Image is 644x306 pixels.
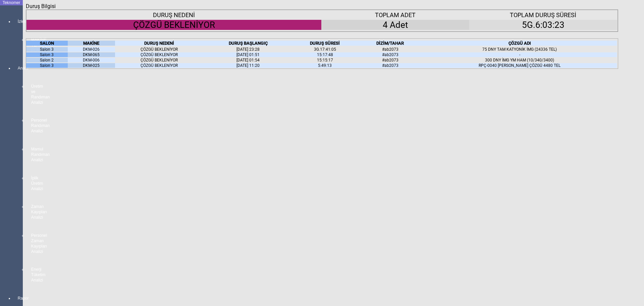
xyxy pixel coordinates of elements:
div: DKM-025 [68,63,115,68]
div: Salon 3 [26,63,68,68]
div: Duruş Bilgisi [26,3,59,9]
div: ÇÖZGÜ BEKLENİYOR [26,20,321,30]
div: RPÇ-0040 [PERSON_NAME] ÇÖZGÜ 4480 TEL [423,63,617,68]
div: 5:49:13 [292,63,358,68]
div: ÇÖZGÜ BEKLENİYOR [115,58,204,62]
div: DKM-065 [68,52,115,57]
div: DKM-006 [68,58,115,62]
div: MAKİNE [68,41,115,46]
div: Salon 2 [26,58,68,62]
div: Salon 3 [26,52,68,57]
div: #ab2073 [358,52,423,57]
div: TOPLAM DURUŞ SÜRESİ [469,11,617,18]
div: 75 DNY TAM KATYONİK İMG (24336 TEL) [423,47,617,52]
div: 300 DNY İMG YM HAM (10/340/3400) [423,58,617,62]
div: ÇÖZGÜ BEKLENİYOR [115,63,204,68]
div: 5G.6:03:23 [469,20,617,30]
div: DURUŞ NEDENİ [26,11,321,18]
div: [DATE] 01:51 [204,52,292,57]
div: 3G.17:41:05 [292,47,358,52]
div: 15:15:17 [292,58,358,62]
div: 15:17:48 [292,52,358,57]
div: ÇÖZGÜ BEKLENİYOR [115,52,204,57]
div: ÇÖZGÜ BEKLENİYOR [115,47,204,52]
div: DURUŞ BAŞLANGIÇ [204,41,292,46]
div: DURUŞ SÜRESİ [292,41,358,46]
div: ÇÖZGÜ ADI [423,41,617,46]
div: #ab2073 [358,47,423,52]
div: SALON [26,41,68,46]
div: DİZİM/TAHAR [358,41,423,46]
div: DURUŞ NEDENİ [115,41,204,46]
div: DKM-026 [68,47,115,52]
div: #ab2073 [358,63,423,68]
div: - [423,52,617,57]
div: #ab2073 [358,58,423,62]
div: [DATE] 23:28 [204,47,292,52]
div: 4 Adet [321,20,469,30]
div: Salon 3 [26,47,68,52]
div: [DATE] 11:20 [204,63,292,68]
div: [DATE] 01:54 [204,58,292,62]
div: TOPLAM ADET [321,11,469,18]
